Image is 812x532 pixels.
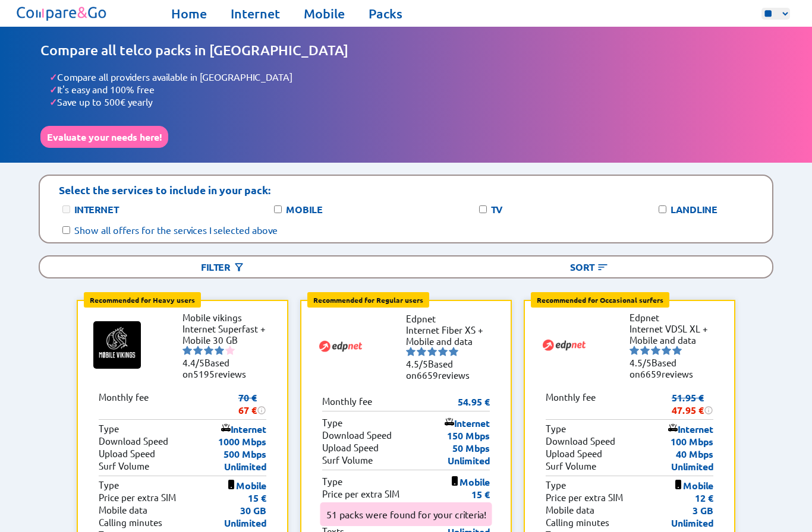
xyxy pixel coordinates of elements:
[40,256,406,277] div: Filter
[93,321,141,369] img: Logo of Mobile vikings
[224,460,266,473] p: Unlimited
[225,346,235,355] img: starnr5
[537,295,663,305] b: Recommended for Occasional surfers
[546,448,602,460] p: Upload Speed
[90,295,195,305] b: Recommended for Heavy users
[182,357,272,379] li: Based on reviews
[662,346,671,355] img: starnr4
[322,476,342,488] p: Type
[313,295,423,305] b: Recommended for Regular users
[182,346,192,355] img: starnr1
[248,492,266,504] p: 15 €
[74,224,278,236] label: Show all offers for the services I selected above
[182,357,204,368] span: 4.4/5
[673,480,683,489] img: icon of mobile
[673,479,713,492] p: Mobile
[224,517,266,529] p: Unlimited
[464,501,490,513] p: 15 GB
[546,423,566,435] p: Type
[99,391,149,416] p: Monthly fee
[651,346,660,355] img: starnr3
[221,423,231,433] img: icon of internet
[322,395,372,408] p: Monthly fee
[182,312,272,323] li: Mobile vikings
[406,313,495,324] li: Edpnet
[257,406,266,415] img: information
[49,71,771,83] li: Compare all providers available in [GEOGRAPHIC_DATA]
[193,368,215,379] span: 5195
[449,347,458,356] img: starnr5
[182,323,272,346] li: Internet Superfast + Mobile 30 GB
[369,5,402,22] a: Packs
[317,322,364,370] img: Logo of Edpnet
[322,429,392,442] p: Download Speed
[221,423,266,435] p: Internet
[671,435,713,448] p: 100 Mbps
[445,417,490,429] p: Internet
[99,479,119,492] p: Type
[417,369,438,381] span: 6659
[630,357,719,379] li: Based on reviews
[322,501,371,513] p: Mobile data
[704,406,713,415] img: information
[40,126,168,148] button: Evaluate your needs here!
[668,423,678,433] img: icon of internet
[171,5,207,22] a: Home
[322,488,399,501] p: Price per extra SIM
[672,404,713,416] div: 47.95 €
[546,517,609,529] p: Calling minutes
[40,42,771,59] h1: Compare all telco packs in [GEOGRAPHIC_DATA]
[447,429,490,442] p: 150 Mbps
[676,448,713,460] p: 40 Mbps
[406,358,428,369] span: 4.5/5
[226,479,266,492] p: Mobile
[215,346,224,355] img: starnr4
[546,479,566,492] p: Type
[49,96,57,108] span: ✓
[406,347,416,356] img: starnr1
[320,502,492,526] div: 51 packs were found for your criteria!
[231,5,280,22] a: Internet
[458,395,490,408] p: 54.95 €
[695,492,713,504] p: 12 €
[693,504,713,517] p: 3 GB
[630,312,719,323] li: Edpnet
[448,454,490,467] p: Unlimited
[226,480,236,489] img: icon of mobile
[546,460,596,473] p: Surf Volume
[671,203,717,216] label: Landline
[450,476,490,488] p: Mobile
[322,417,342,429] p: Type
[99,504,147,517] p: Mobile data
[59,183,270,197] p: Select the services to include in your pack:
[322,454,373,467] p: Surf Volume
[491,203,502,216] label: TV
[238,404,266,416] div: 67 €
[668,423,713,435] p: Internet
[193,346,203,355] img: starnr2
[546,504,594,517] p: Mobile data
[218,435,266,448] p: 1000 Mbps
[471,488,490,501] p: 15 €
[406,324,495,347] li: Internet Fiber XS + Mobile and data
[546,492,623,504] p: Price per extra SIM
[672,391,704,404] s: 51.95 €
[630,357,652,368] span: 4.5/5
[546,435,615,448] p: Download Speed
[630,323,719,346] li: Internet VDSL XL + Mobile and data
[438,347,448,356] img: starnr4
[417,347,426,356] img: starnr2
[49,71,57,83] span: ✓
[49,83,771,96] li: It's easy and 100% free
[672,346,682,355] img: starnr5
[406,256,772,277] div: Sort
[671,460,713,473] p: Unlimited
[540,321,588,369] img: Logo of Edpnet
[49,96,771,108] li: Save up to 500€ yearly
[14,3,110,24] img: Logo of Compare&Go
[49,83,57,96] span: ✓
[546,391,596,416] p: Monthly fee
[224,448,266,460] p: 500 Mbps
[304,5,345,22] a: Mobile
[286,203,323,216] label: Mobile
